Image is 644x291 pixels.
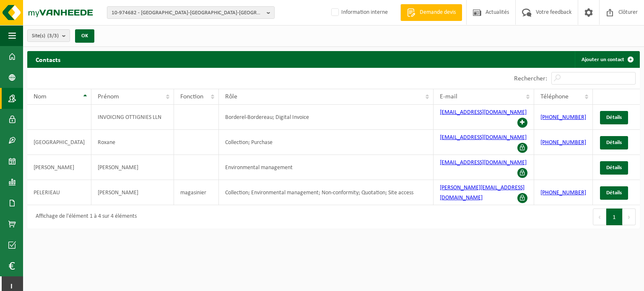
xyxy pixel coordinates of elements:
span: Fonction [180,93,203,100]
a: Détails [600,136,628,149]
a: [PHONE_NUMBER] [540,139,586,146]
span: Détails [606,140,622,145]
button: Site(s)(3/3) [27,29,70,42]
span: Détails [606,115,622,120]
span: E-mail [440,93,457,100]
button: 10-974682 - [GEOGRAPHIC_DATA]-[GEOGRAPHIC_DATA]-[GEOGRAPHIC_DATA] [107,6,275,19]
td: PELERIEAU [27,180,91,205]
button: Next [623,209,636,225]
a: [PHONE_NUMBER] [540,114,586,121]
count: (3/3) [47,33,59,39]
td: Roxane [91,130,174,155]
a: [EMAIL_ADDRESS][DOMAIN_NAME] [440,160,527,166]
label: Rechercher: [514,75,547,82]
span: Prénom [98,93,119,100]
a: Ajouter un contact [575,51,639,68]
td: [PERSON_NAME] [91,180,174,205]
span: Demande devis [418,8,458,17]
a: Détails [600,186,628,200]
td: Borderel-Bordereau; Digital Invoice [219,105,433,130]
a: [EMAIL_ADDRESS][DOMAIN_NAME] [440,134,527,141]
td: [GEOGRAPHIC_DATA] [27,130,91,155]
td: Collection; Purchase [219,130,433,155]
button: Previous [593,209,606,225]
button: OK [75,29,94,43]
div: Affichage de l'élément 1 à 4 sur 4 éléments [31,209,137,224]
td: Environmental management [219,155,433,180]
span: Nom [34,93,47,100]
td: [PERSON_NAME] [91,155,174,180]
span: Détails [606,190,622,196]
a: [PHONE_NUMBER] [540,190,586,196]
h2: Contacts [27,51,69,67]
td: Collection; Environmental management; Non-conformity; Quotation; Site access [219,180,433,205]
a: [PERSON_NAME][EMAIL_ADDRESS][DOMAIN_NAME] [440,185,525,201]
a: Détails [600,111,628,124]
span: Site(s) [32,30,59,42]
span: Rôle [225,93,237,100]
span: Détails [606,165,622,170]
td: magasinier [174,180,219,205]
td: [PERSON_NAME] [27,155,91,180]
td: INVOICING OTTIGNIES LLN [91,105,174,130]
span: Téléphone [540,93,569,100]
span: 10-974682 - [GEOGRAPHIC_DATA]-[GEOGRAPHIC_DATA]-[GEOGRAPHIC_DATA] [112,7,263,19]
a: [EMAIL_ADDRESS][DOMAIN_NAME] [440,109,527,116]
button: 1 [606,209,623,225]
a: Détails [600,161,628,175]
a: Demande devis [400,4,462,21]
label: Information interne [330,6,388,19]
